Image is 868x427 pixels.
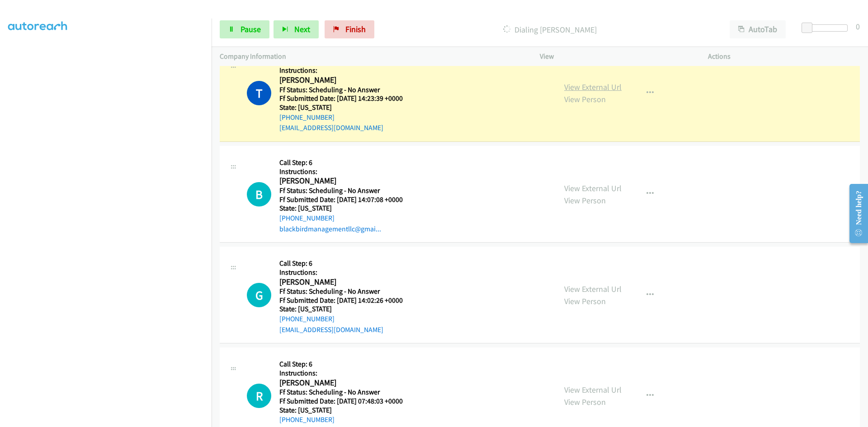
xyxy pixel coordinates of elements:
[247,81,271,105] h1: T
[856,20,860,33] div: 0
[279,388,403,397] h5: Ff Status: Scheduling - No Answer
[279,103,403,112] h5: State: [US_STATE]
[279,225,381,233] a: blackbirdmanagementllc@gmai...
[220,51,524,62] p: Company Information
[345,24,366,34] span: Finish
[708,51,860,62] p: Actions
[564,397,606,407] a: View Person
[279,360,403,369] h5: Call Step: 6
[279,287,403,296] h5: Ff Status: Scheduling - No Answer
[564,82,622,92] a: View External Url
[279,378,403,388] h2: [PERSON_NAME]
[274,20,319,38] button: Next
[279,325,383,334] a: [EMAIL_ADDRESS][DOMAIN_NAME]
[279,214,335,222] a: [PHONE_NUMBER]
[564,94,606,104] a: View Person
[279,123,383,132] a: [EMAIL_ADDRESS][DOMAIN_NAME]
[279,85,403,94] h5: Ff Status: Scheduling - No Answer
[564,385,622,395] a: View External Url
[279,186,403,195] h5: Ff Status: Scheduling - No Answer
[279,195,403,204] h5: Ff Submitted Date: [DATE] 14:07:08 +0000
[247,182,271,206] h1: B
[247,283,271,307] div: The call is yet to be attempted
[279,75,403,85] h2: [PERSON_NAME]
[279,66,403,75] h5: Instructions:
[806,24,848,32] div: Delay between calls (in seconds)
[279,259,403,268] h5: Call Step: 6
[279,415,335,424] a: [PHONE_NUMBER]
[564,284,622,294] a: View External Url
[564,183,622,193] a: View External Url
[294,24,310,34] span: Next
[730,20,786,38] button: AutoTab
[279,94,403,103] h5: Ff Submitted Date: [DATE] 14:23:39 +0000
[247,283,271,307] h1: G
[247,182,271,206] div: The call is yet to be attempted
[279,296,403,305] h5: Ff Submitted Date: [DATE] 14:02:26 +0000
[279,305,403,314] h5: State: [US_STATE]
[279,314,335,323] a: [PHONE_NUMBER]
[540,51,692,62] p: View
[279,268,403,277] h5: Instructions:
[279,113,335,122] a: [PHONE_NUMBER]
[279,204,403,213] h5: State: [US_STATE]
[564,296,606,306] a: View Person
[247,384,271,408] h1: R
[842,178,868,249] iframe: Resource Center
[279,397,403,406] h5: Ff Submitted Date: [DATE] 07:48:03 +0000
[387,23,713,36] p: Dialing [PERSON_NAME]
[564,195,606,206] a: View Person
[241,24,261,34] span: Pause
[279,369,403,378] h5: Instructions:
[279,158,403,167] h5: Call Step: 6
[279,176,403,186] h2: [PERSON_NAME]
[279,277,403,287] h2: [PERSON_NAME]
[279,167,403,176] h5: Instructions:
[220,20,269,38] a: Pause
[279,406,403,415] h5: State: [US_STATE]
[247,384,271,408] div: The call is yet to be attempted
[325,20,374,38] a: Finish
